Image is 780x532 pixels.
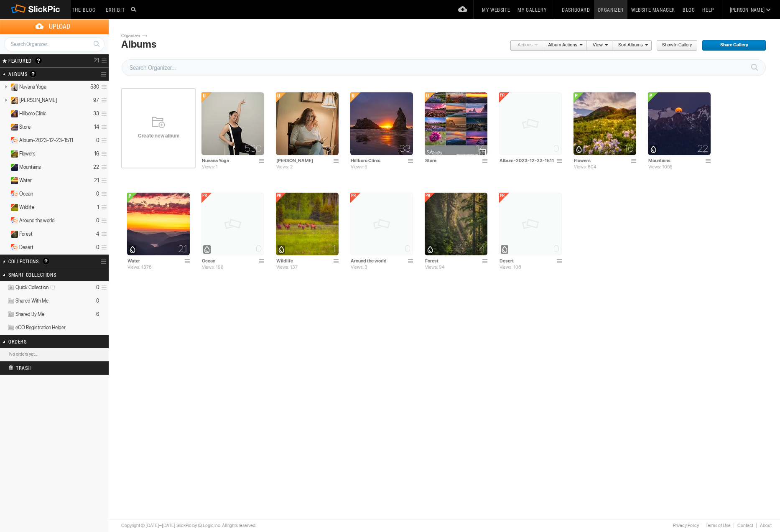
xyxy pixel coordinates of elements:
a: Album Actions [542,40,582,51]
a: Expand [1,217,9,224]
a: Expand [1,164,9,170]
span: FEATURED [6,57,32,64]
span: Forest [19,231,33,237]
ins: Unlisted Album [7,110,18,117]
ins: Private Album [7,217,18,224]
a: Expand [1,110,9,117]
span: Views: 5 [351,164,367,170]
span: 0 [553,245,559,252]
input: Mountains [648,157,703,164]
img: Amy_Swartz-66.webp [276,92,339,155]
a: Contact [734,523,756,528]
ins: Unlisted Album [7,97,18,104]
span: Views: 137 [276,265,298,270]
span: Nuvana Yoga [19,84,46,90]
input: Ocean [201,257,257,265]
a: Expand [1,231,9,237]
ins: Unlisted Album [7,124,18,131]
span: 21 [178,245,187,252]
input: Wildlife [276,257,331,265]
span: Around the world [19,217,55,224]
a: About [756,523,772,528]
a: Expand [1,150,9,157]
a: Expand [1,244,9,250]
span: Show in Gallery [656,40,692,51]
ins: Public Album [7,164,18,171]
span: 0 [553,145,559,152]
input: Search photos on SlickPic... [130,4,140,14]
h2: Orders [8,335,79,348]
span: 530 [245,145,262,152]
a: Terms of Use [702,523,734,528]
span: Views: 106 [500,265,521,270]
span: Shared With Me [15,298,48,304]
img: NUvana_unedited-413.webp [201,92,264,155]
span: Views: 198 [202,265,224,270]
a: Privacy Policy [669,523,702,528]
span: Views: 1055 [648,164,672,170]
img: Buck_Moon_in_Olympics.webp [648,92,711,155]
input: Hillboro Clinic [350,157,405,164]
ins: Private Album [7,137,18,144]
input: Desert [499,257,554,265]
span: Views: 94 [425,265,445,270]
div: Copyright © [DATE]–[DATE] SlickPic by IQ Logic Inc. All rights reserved. [121,522,257,529]
img: Forest_Light_at_Mount_Rainier_copy.webp [425,193,487,255]
a: Sort Albums [612,40,648,51]
a: Collection Options [101,256,109,267]
span: Shared By Me [15,311,44,318]
h2: Albums [8,68,79,81]
span: Wildlife [19,204,34,211]
ins: Public Album [7,150,18,158]
h2: Trash [8,361,86,374]
a: Search [89,37,104,51]
input: Nuvana Yoga [201,157,257,164]
ins: Private Album [7,191,18,198]
img: Ball_of_fire_Bandon_copy.webp [350,92,413,155]
a: Expand [1,191,9,197]
img: Central_Oregon_Detroit_Lake_copy.webp [127,193,190,255]
img: ico_album_coll.png [7,311,15,318]
span: Create new album [121,132,196,139]
ins: Private Album [7,244,18,251]
input: Album-2023-12-23-1511 [499,157,554,164]
span: Views: 3 [351,265,367,270]
span: Water [19,177,32,184]
a: Expand [1,177,9,183]
span: Desert [19,244,33,251]
input: Store [425,157,480,164]
span: Ocean [19,191,33,197]
input: Flowers [574,157,629,164]
span: Share Gallery [702,40,760,51]
input: Forest [425,257,480,265]
ins: Unlisted Album [7,84,18,91]
img: All_card_photos_for_socail.webp [425,92,487,155]
span: Quick Collection [15,284,58,291]
span: 33 [400,145,410,152]
span: 22 [697,145,708,152]
span: Views: 1 [202,164,218,170]
input: Around the world [350,257,405,265]
span: 14 [476,145,485,152]
h2: Collections [8,255,79,267]
input: Search Organizer... [122,59,766,76]
span: Views: 2 [276,164,293,170]
span: 16 [624,145,634,152]
div: Albums [121,38,156,50]
span: Store [19,124,31,130]
span: Mountains [19,164,41,171]
a: View [587,40,608,51]
input: Water [127,257,182,265]
span: Amy Swartz [19,97,57,104]
input: Amy Swartz [276,157,331,164]
img: ico_album_coll.png [7,324,15,331]
h2: Smart Collections [8,268,79,281]
img: pix.gif [201,193,264,255]
span: 0 [405,245,410,252]
img: Rustelrs_Gulch.webp [574,92,636,155]
a: Expand [1,137,9,143]
span: Flowers [19,150,36,157]
img: Elk_herd_in_Tetons.webp [276,193,339,255]
a: Show in Gallery [656,40,698,51]
img: pix.gif [499,92,562,155]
